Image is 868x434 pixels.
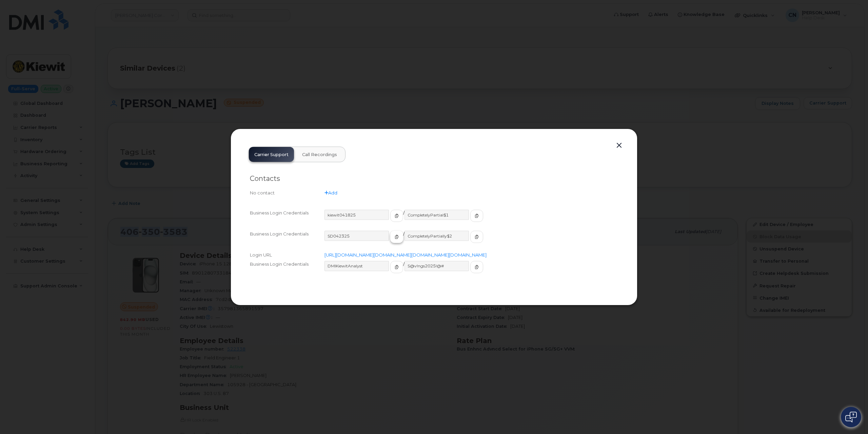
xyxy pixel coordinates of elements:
button: copy to clipboard [390,231,403,243]
a: Add [324,190,337,195]
div: / [324,231,618,249]
button: copy to clipboard [470,261,483,273]
div: Business Login Credentials [250,261,324,279]
button: copy to clipboard [390,210,403,222]
button: copy to clipboard [470,231,483,243]
button: copy to clipboard [390,261,403,273]
span: Call Recordings [302,152,337,157]
div: Login URL [250,252,324,258]
div: No contact [250,190,324,196]
h2: Contacts [250,174,618,183]
a: [URL][DOMAIN_NAME][DOMAIN_NAME][DOMAIN_NAME][DOMAIN_NAME] [324,252,487,258]
div: / [324,261,618,279]
div: Business Login Credentials [250,231,324,249]
div: Business Login Credentials [250,210,324,228]
button: copy to clipboard [470,210,483,222]
img: Open chat [845,412,857,422]
div: / [324,210,618,228]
